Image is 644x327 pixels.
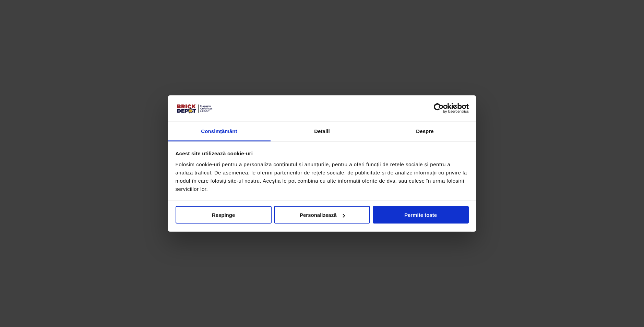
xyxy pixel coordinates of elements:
button: Permite toate [373,206,469,224]
a: Consimțământ [168,122,271,141]
div: Acest site utilizează cookie-uri [176,149,469,158]
a: Despre [373,122,476,141]
button: Personalizează [274,206,370,224]
button: Respinge [176,206,272,224]
img: siglă [176,103,213,114]
div: Folosim cookie-uri pentru a personaliza conținutul și anunțurile, pentru a oferi funcții de rețel... [176,160,469,193]
a: Usercentrics Cookiebot - opens in a new window [409,103,469,114]
a: Detalii [271,122,373,141]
